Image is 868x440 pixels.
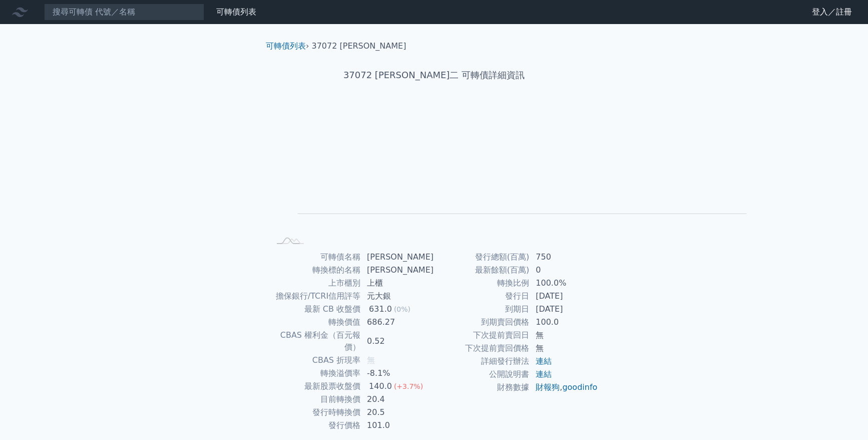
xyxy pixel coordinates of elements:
[270,264,361,277] td: 轉換標的名稱
[530,251,598,264] td: 750
[434,342,530,355] td: 下次提前賣回價格
[530,290,598,303] td: [DATE]
[361,290,434,303] td: 元大銀
[536,356,552,366] a: 連結
[530,277,598,290] td: 100.0%
[434,290,530,303] td: 發行日
[270,329,361,354] td: CBAS 權利金（百元報價）
[536,382,560,392] a: 財報狗
[361,393,434,406] td: 20.4
[530,381,598,394] td: ,
[367,380,394,392] div: 140.0
[286,113,747,232] g: Chart
[367,303,394,315] div: 631.0
[266,41,306,51] a: 可轉債列表
[361,316,434,329] td: 686.27
[216,7,256,17] a: 可轉債列表
[361,251,434,264] td: [PERSON_NAME]
[361,277,434,290] td: 上櫃
[258,68,610,82] h1: 37072 [PERSON_NAME]二 可轉債詳細資訊
[434,316,530,329] td: 到期賣回價格
[530,316,598,329] td: 100.0
[434,303,530,316] td: 到期日
[361,329,434,354] td: 0.52
[312,40,406,52] li: 37072 [PERSON_NAME]
[270,367,361,380] td: 轉換溢價率
[434,251,530,264] td: 發行總額(百萬)
[270,419,361,432] td: 發行價格
[434,355,530,368] td: 詳細發行辦法
[266,40,309,52] li: ›
[270,406,361,419] td: 發行時轉換價
[434,329,530,342] td: 下次提前賣回日
[536,369,552,379] a: 連結
[434,264,530,277] td: 最新餘額(百萬)
[270,380,361,393] td: 最新股票收盤價
[270,393,361,406] td: 目前轉換價
[270,290,361,303] td: 擔保銀行/TCRI信用評等
[434,368,530,381] td: 公開說明書
[530,342,598,355] td: 無
[361,406,434,419] td: 20.5
[361,419,434,432] td: 101.0
[434,277,530,290] td: 轉換比例
[394,305,410,313] span: (0%)
[270,303,361,316] td: 最新 CB 收盤價
[44,4,204,21] input: 搜尋可轉債 代號／名稱
[394,382,423,390] span: (+3.7%)
[367,355,375,365] span: 無
[270,277,361,290] td: 上市櫃別
[361,367,434,380] td: -8.1%
[530,264,598,277] td: 0
[530,329,598,342] td: 無
[562,382,597,392] a: goodinfo
[270,354,361,367] td: CBAS 折現率
[434,381,530,394] td: 財務數據
[270,316,361,329] td: 轉換價值
[804,4,860,20] a: 登入／註冊
[270,251,361,264] td: 可轉債名稱
[530,303,598,316] td: [DATE]
[361,264,434,277] td: [PERSON_NAME]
